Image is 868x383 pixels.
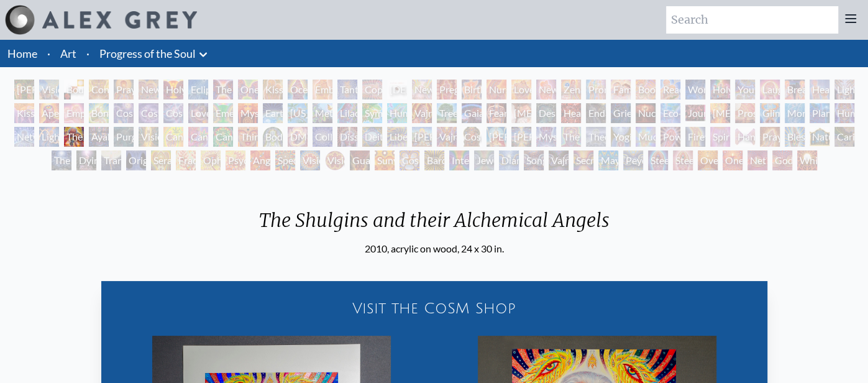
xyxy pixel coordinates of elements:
[64,80,84,99] div: Body, Mind, Spirit
[785,80,805,99] div: Breathing
[139,127,158,147] div: Vision Tree
[636,103,656,123] div: Nuclear Crucifixion
[747,150,767,170] div: Net of Being
[673,150,693,170] div: Steeplehead 2
[76,150,96,170] div: Dying
[313,103,332,123] div: Metamorphosis
[275,150,295,170] div: Spectral Lotus
[238,127,258,147] div: Third Eye Tears of Joy
[698,150,718,170] div: Oversoul
[685,80,705,99] div: Wonder
[139,103,158,123] div: Cosmic Artist
[313,80,332,99] div: Embracing
[735,103,755,123] div: Prostration
[437,103,457,123] div: Tree & Person
[785,127,805,147] div: Blessing Hand
[387,127,407,147] div: Liberation Through Seeing
[201,150,221,170] div: Ophanic Eyelash
[213,80,233,99] div: The Kiss
[387,80,407,99] div: [DEMOGRAPHIC_DATA] Embryo
[412,127,432,147] div: [PERSON_NAME]
[536,80,556,99] div: New Family
[337,80,357,99] div: Tantra
[760,80,780,99] div: Laughing Man
[263,80,283,99] div: Kissing
[99,45,196,62] a: Progress of the Soul
[735,127,755,147] div: Hands that See
[536,127,556,147] div: Mystic Eye
[834,80,854,99] div: Lightweaver
[337,127,357,147] div: Dissectional Art for Tool's Lateralus CD
[834,103,854,123] div: Human Geometry
[462,127,482,147] div: Cosmic [DEMOGRAPHIC_DATA]
[81,40,94,67] li: ·
[42,40,55,67] li: ·
[362,80,382,99] div: Copulating
[511,103,531,123] div: [MEDICAL_DATA]
[126,150,146,170] div: Original Face
[437,127,457,147] div: Vajra Guru
[163,127,183,147] div: Cannabis Mudra
[487,80,506,99] div: Nursing
[39,80,59,99] div: Visionary Origin of Language
[834,127,854,147] div: Caring
[249,241,619,256] div: 2010, acrylic on wood, 24 x 30 in.
[760,103,780,123] div: Glimpsing the Empyrean
[288,80,308,99] div: Ocean of Love Bliss
[101,150,121,170] div: Transfiguration
[760,127,780,147] div: Praying Hands
[325,150,345,170] div: Vision [PERSON_NAME]
[785,103,805,123] div: Monochord
[660,127,680,147] div: Power to the Peaceful
[573,150,593,170] div: Secret Writing Being
[710,103,730,123] div: [MEDICAL_DATA]
[226,150,245,170] div: Psychomicrograph of a Fractal Paisley Cherub Feather Tip
[611,103,631,123] div: Grieving
[337,103,357,123] div: Lilacs
[462,80,482,99] div: Birth
[561,80,581,99] div: Zena Lotus
[549,150,569,170] div: Vajra Being
[263,127,283,147] div: Body/Mind as a Vibratory Field of Energy
[723,150,742,170] div: One
[660,80,680,99] div: Reading
[64,103,84,123] div: Empowerment
[7,47,37,60] a: Home
[89,103,109,123] div: Bond
[249,209,619,241] div: The Shulgins and their Alchemical Angels
[449,150,469,170] div: Interbeing
[797,150,817,170] div: White Light
[288,103,308,123] div: [US_STATE] Song
[14,80,34,99] div: [PERSON_NAME] & Eve
[437,80,457,99] div: Pregnancy
[64,127,84,147] div: The Shulgins and their Alchemical Angels
[586,127,606,147] div: Theologue
[151,150,171,170] div: Seraphic Transport Docking on the Third Eye
[188,80,208,99] div: Eclipse
[139,80,158,99] div: New Man New Woman
[213,103,233,123] div: Emerald Grail
[685,103,705,123] div: Journey of the Wounded Healer
[810,127,829,147] div: Nature of Mind
[474,150,494,170] div: Jewel Being
[188,103,208,123] div: Love is a Cosmic Force
[176,150,196,170] div: Fractal Eyes
[14,127,34,147] div: Networks
[586,103,606,123] div: Endarkenment
[648,150,668,170] div: Steeplehead 1
[611,80,631,99] div: Family
[735,80,755,99] div: Young & Old
[623,150,643,170] div: Peyote Being
[238,103,258,123] div: Mysteriosa 2
[14,103,34,123] div: Kiss of the [MEDICAL_DATA]
[561,103,581,123] div: Headache
[109,288,760,328] a: Visit the CoSM Shop
[288,127,308,147] div: DMT - The Spirit Molecule
[39,103,59,123] div: Aperture
[163,80,183,99] div: Holy Grail
[188,127,208,147] div: Cannabis Sutra
[362,103,382,123] div: Symbiosis: Gall Wasp & Oak Tree
[772,150,792,170] div: Godself
[39,127,59,147] div: Lightworker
